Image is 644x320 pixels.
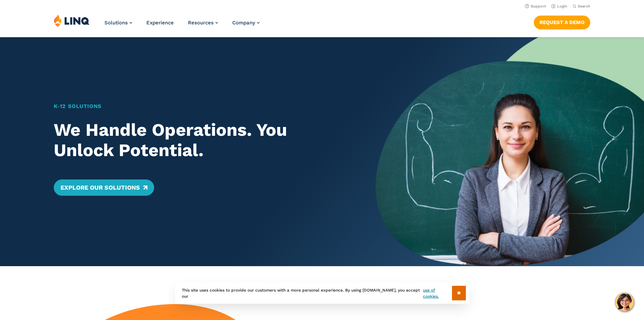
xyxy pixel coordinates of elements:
[104,20,132,26] a: Solutions
[232,20,260,26] a: Company
[54,120,350,161] h2: We Handle Operations. You Unlock Potential.
[175,282,469,304] div: This site uses cookies to provide our customers with a more personal experience. By using [DOMAIN...
[525,4,546,8] a: Support
[232,20,255,26] span: Company
[573,4,590,9] button: Open Search Bar
[578,4,590,8] span: Search
[104,14,260,37] nav: Primary Navigation
[423,287,452,299] a: use of cookies.
[188,20,214,26] span: Resources
[104,20,128,26] span: Solutions
[146,20,174,26] a: Experience
[54,14,90,27] img: LINQ | K‑12 Software
[54,179,154,196] a: Explore Our Solutions
[188,20,218,26] a: Resources
[534,16,590,29] a: Request a Demo
[376,37,644,266] img: Home Banner
[54,102,350,110] h1: K‑12 Solutions
[534,14,590,29] nav: Button Navigation
[615,293,634,312] button: Hello, have a question? Let’s chat.
[551,4,567,8] a: Login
